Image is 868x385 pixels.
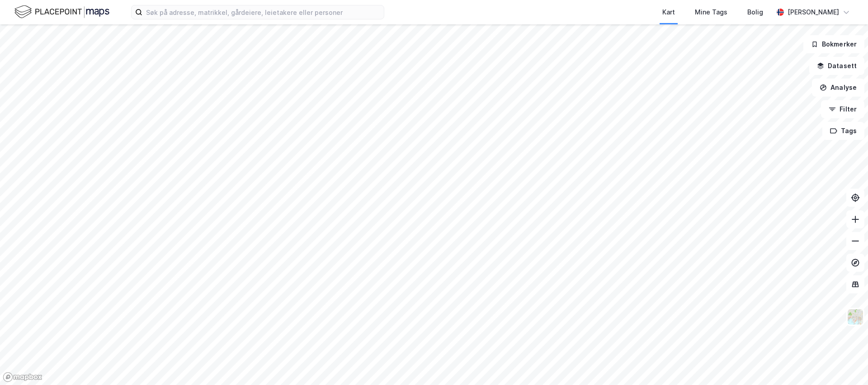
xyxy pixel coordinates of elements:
[747,7,763,18] div: Bolig
[14,4,109,20] img: logo.f888ab2527a4732fd821a326f86c7f29.svg
[695,7,727,18] div: Mine Tags
[142,5,384,19] input: Søk på adresse, matrikkel, gårdeiere, leietakere eller personer
[662,7,675,18] div: Kart
[788,7,839,18] div: [PERSON_NAME]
